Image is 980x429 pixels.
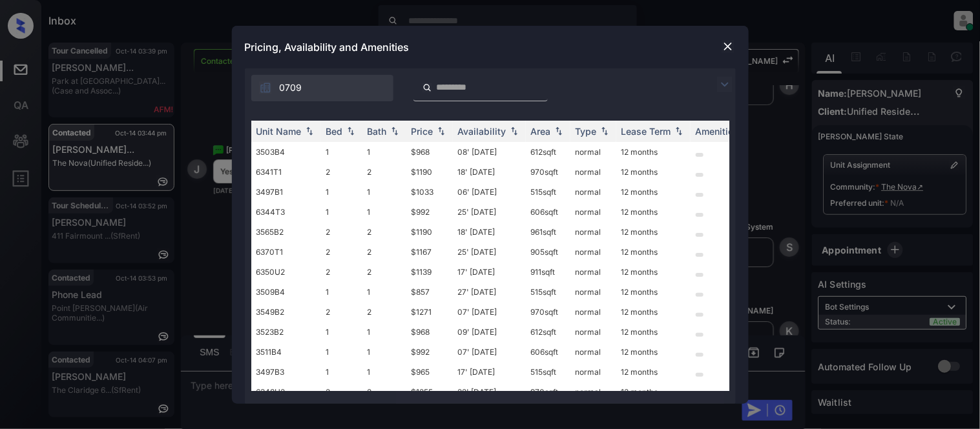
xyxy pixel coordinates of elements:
div: Availability [458,126,506,137]
td: 515 sqft [526,362,570,382]
td: 612 sqft [526,322,570,342]
img: sorting [552,126,565,135]
td: 3565B2 [251,222,321,242]
td: 12 months [616,362,691,382]
td: 07' [DATE] [453,342,526,362]
img: sorting [388,126,401,135]
td: 07' [DATE] [453,302,526,322]
img: sorting [672,126,685,135]
td: $1190 [406,222,453,242]
td: 961 sqft [526,222,570,242]
img: icon-zuma [422,82,432,94]
div: Amenities [696,126,739,137]
td: 06' [DATE] [453,182,526,202]
td: 2 [321,262,362,282]
td: 12 months [616,262,691,282]
td: $965 [406,362,453,382]
td: $968 [406,322,453,342]
td: 515 sqft [526,182,570,202]
td: normal [570,202,616,222]
div: Type [576,126,597,137]
td: normal [570,302,616,322]
td: $1167 [406,242,453,262]
td: 6370T1 [251,242,321,262]
td: 18' [DATE] [453,222,526,242]
div: Unit Name [256,126,302,137]
td: 515 sqft [526,282,570,302]
td: $857 [406,282,453,302]
td: 12 months [616,162,691,182]
img: sorting [344,126,357,135]
td: 3497B3 [251,362,321,382]
img: icon-zuma [259,81,272,94]
td: 2 [362,242,406,262]
td: 2 [362,162,406,182]
td: 12 months [616,382,691,402]
td: 2 [362,382,406,402]
img: icon-zuma [717,77,733,92]
td: 1 [362,342,406,362]
td: 6348U2 [251,382,321,402]
td: 08' [DATE] [453,142,526,162]
td: $1139 [406,262,453,282]
td: 1 [362,362,406,382]
td: normal [570,242,616,262]
td: 1 [321,202,362,222]
div: Pricing, Availability and Amenities [232,26,749,68]
td: $1190 [406,162,453,182]
td: 6344T3 [251,202,321,222]
div: Area [531,126,551,137]
td: 22' [DATE] [453,382,526,402]
td: 2 [321,382,362,402]
td: 17' [DATE] [453,262,526,282]
td: 970 sqft [526,162,570,182]
td: normal [570,182,616,202]
td: 970 sqft [526,382,570,402]
td: 1 [321,342,362,362]
td: 3511B4 [251,342,321,362]
img: close [722,40,735,53]
td: 2 [321,242,362,262]
td: normal [570,342,616,362]
td: 612 sqft [526,142,570,162]
div: Bed [326,126,343,137]
td: 1 [321,182,362,202]
td: 6350U2 [251,262,321,282]
span: 0709 [280,81,302,95]
td: 12 months [616,182,691,202]
td: 1 [321,282,362,302]
td: 606 sqft [526,342,570,362]
td: $968 [406,142,453,162]
td: 2 [321,162,362,182]
td: 2 [362,262,406,282]
td: $992 [406,342,453,362]
div: Bath [368,126,387,137]
td: 911 sqft [526,262,570,282]
td: normal [570,162,616,182]
td: 905 sqft [526,242,570,262]
td: 1 [321,142,362,162]
td: 3523B2 [251,322,321,342]
div: Lease Term [621,126,671,137]
td: 12 months [616,322,691,342]
td: 17' [DATE] [453,362,526,382]
td: normal [570,262,616,282]
td: 2 [362,222,406,242]
td: 2 [321,222,362,242]
td: $1255 [406,382,453,402]
td: $1271 [406,302,453,322]
td: 25' [DATE] [453,242,526,262]
td: 12 months [616,342,691,362]
td: $1033 [406,182,453,202]
td: 12 months [616,302,691,322]
img: sorting [435,126,448,135]
td: 1 [321,362,362,382]
td: 09' [DATE] [453,322,526,342]
td: 1 [362,182,406,202]
img: sorting [598,126,611,135]
td: normal [570,382,616,402]
td: 3509B4 [251,282,321,302]
td: 1 [321,322,362,342]
img: sorting [303,126,316,135]
td: 25' [DATE] [453,202,526,222]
